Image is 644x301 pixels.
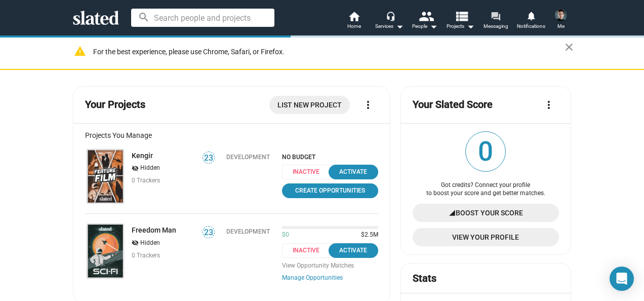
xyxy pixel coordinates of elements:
span: Inactive [282,243,336,258]
span: Hidden [140,164,160,172]
a: Create Opportunities [282,183,378,198]
a: View Your Profile [413,228,559,246]
a: List New Project [269,96,350,114]
div: Development [226,228,270,235]
button: Billy FestorazziMe [549,7,573,33]
span: 0 Trackers [132,177,160,184]
div: Projects You Manage [85,131,378,139]
button: Activate [329,165,378,179]
mat-icon: signal_cellular_4_bar [449,204,456,222]
mat-icon: warning [74,45,86,57]
mat-icon: visibility_off [132,238,139,248]
mat-icon: view_list [454,9,469,23]
span: Inactive [282,165,336,179]
mat-icon: arrow_drop_down [464,20,476,32]
span: Home [347,20,361,32]
button: Services [372,10,407,32]
span: Create Opportunities [288,185,372,196]
span: Boost Your Score [456,204,523,222]
button: People [407,10,442,32]
a: Home [336,10,372,32]
mat-icon: forum [491,11,500,21]
mat-icon: arrow_drop_down [393,20,406,32]
a: Notifications [513,10,549,32]
mat-icon: arrow_drop_down [427,20,439,32]
mat-card-title: Your Slated Score [413,98,493,111]
img: Kengir [87,149,124,204]
span: NO BUDGET [282,154,378,161]
div: Services [375,20,404,32]
mat-icon: close [563,41,575,53]
input: Search people and projects [131,9,274,27]
img: Freedom Man [87,224,124,278]
mat-icon: visibility_off [132,164,139,173]
span: Messaging [484,20,508,32]
span: View Your Profile [421,228,551,246]
mat-card-title: Stats [413,272,436,285]
span: Hidden [140,239,160,247]
mat-icon: more_vert [543,99,555,111]
mat-icon: headset_mic [386,11,395,20]
mat-icon: people [419,9,433,23]
a: Manage Opportunities [282,274,378,282]
div: Development [226,154,270,161]
a: Kengir [85,147,126,206]
button: Activate [329,243,378,258]
div: Open Intercom Messenger [610,267,634,291]
span: 0 [466,132,505,171]
a: Freedom Man [132,226,176,234]
a: Boost Your Score [413,204,559,222]
mat-icon: notifications [526,11,536,20]
img: Billy Festorazzi [555,9,567,21]
a: Kengir [132,152,153,160]
span: List New Project [277,96,342,114]
div: People [412,20,437,32]
button: Projects [442,10,478,32]
span: Notifications [517,20,545,32]
div: Activate [335,245,372,256]
span: Me [557,20,565,32]
span: 23 [203,228,214,238]
span: 0 Trackers [132,252,160,259]
div: Got credits? Connect your profile to boost your score and get better matches. [413,181,559,198]
mat-icon: home [348,10,360,22]
span: $0 [282,231,289,239]
a: Freedom Man [85,222,126,280]
div: For the best experience, please use Chrome, Safari, or Firefox. [93,45,565,59]
span: 23 [203,153,214,163]
div: Activate [335,167,372,177]
mat-icon: more_vert [362,99,374,111]
span: Projects [447,20,474,32]
mat-card-title: Your Projects [85,98,145,111]
a: Messaging [478,10,513,32]
span: $2.5M [357,231,378,239]
span: View Opportunity Matches [282,262,378,270]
